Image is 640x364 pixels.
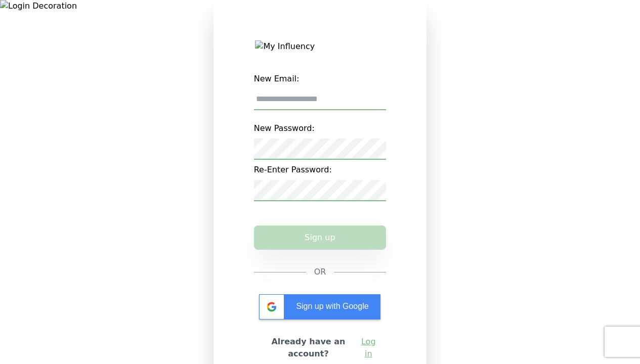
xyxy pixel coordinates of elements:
span: Sign up with Google [296,302,368,310]
h2: Already have an account? [262,336,355,360]
span: OR [314,266,326,278]
label: Re-Enter Password: [254,160,387,180]
img: My Influency [255,40,385,53]
a: Log in [359,336,378,360]
div: Sign up with Google [259,294,380,320]
button: Sign up [254,225,387,250]
label: New Email: [254,69,387,89]
label: New Password: [254,118,387,139]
